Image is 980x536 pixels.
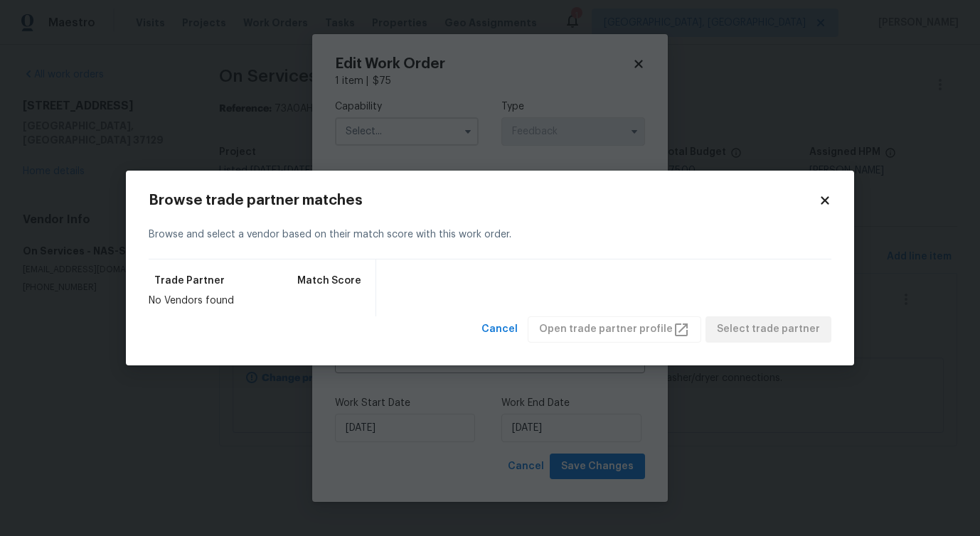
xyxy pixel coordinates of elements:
div: Browse and select a vendor based on their match score with this work order. [149,210,831,259]
button: Cancel [476,316,523,343]
span: Trade Partner [154,274,225,288]
span: Cancel [481,321,518,338]
span: Match Score [297,274,361,288]
h2: Browse trade partner matches [149,193,819,208]
div: No Vendors found [149,294,367,308]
